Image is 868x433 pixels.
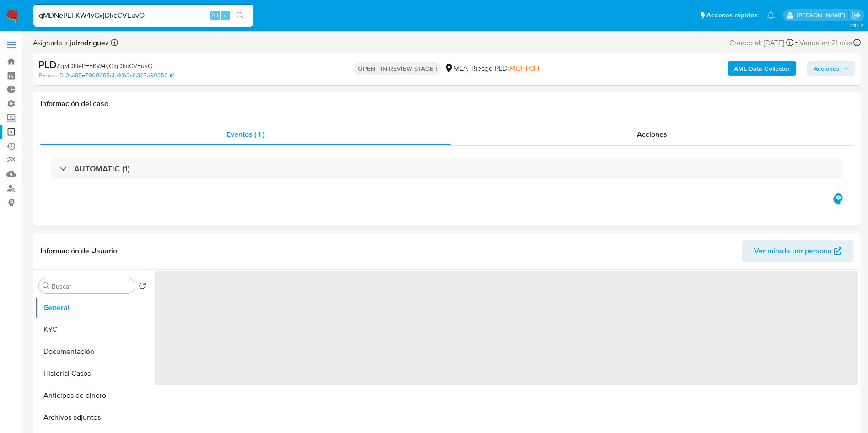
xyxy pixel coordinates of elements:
[40,99,853,108] h1: Información del caso
[444,64,468,74] div: MLA
[728,61,796,76] button: AML Data Collector
[57,61,153,70] span: # qMDNePEFKW4yGxjDkcCVEuvO
[226,129,264,139] span: Eventos ( 1 )
[35,319,150,341] button: KYC
[224,11,226,20] span: s
[35,406,150,428] button: Archivos adjuntos
[509,63,539,74] span: MIDHIGH
[43,282,50,289] button: Buscar
[637,129,667,139] span: Acciones
[51,158,842,179] div: AUTOMATIC (1)
[807,61,855,76] button: Acciones
[74,164,130,174] h3: AUTOMATIC (1)
[35,363,150,385] button: Historial Casos
[155,271,858,385] span: ‌
[33,38,109,48] span: Asignado a
[33,10,253,21] input: Buscar usuario o caso...
[729,37,793,49] div: Creado el: [DATE]
[52,282,131,290] input: Buscar
[814,61,840,76] span: Acciones
[35,385,150,406] button: Anticipos de dinero
[734,61,790,76] b: AML Data Collector
[471,64,539,74] span: Riesgo PLD:
[797,11,848,20] p: gustavo.deseta@mercadolibre.com
[742,240,853,262] button: Ver mirada por persona
[38,71,64,80] b: Person ID
[211,11,219,20] span: Alt
[68,37,109,48] b: julrodriguez
[40,246,117,256] h1: Información de Usuario
[354,62,441,75] p: OPEN - IN REVIEW STAGE I
[754,240,832,262] span: Ver mirada por persona
[35,341,150,363] button: Documentación
[852,11,861,20] a: Salir
[139,282,146,292] button: Volver al orden por defecto
[231,9,249,22] button: search-icon
[38,57,57,72] b: PLD
[65,71,174,80] a: 0cd85e7900685c1b9f63afc327d90356
[799,38,852,48] span: Vence en 21 días
[795,37,798,49] span: -
[706,11,758,20] span: Accesos rápidos
[767,11,775,19] a: Notificaciones
[35,297,150,319] button: General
